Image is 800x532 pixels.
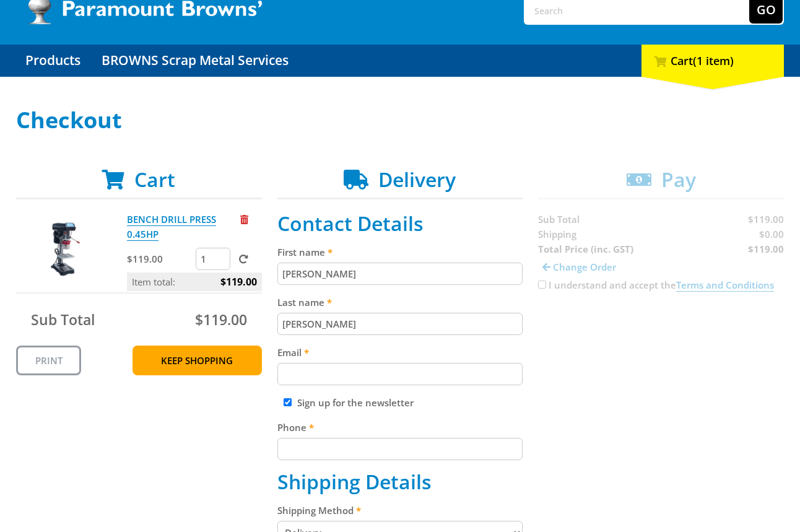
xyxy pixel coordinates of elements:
a: Go to the BROWNS Scrap Metal Services page [92,45,298,77]
span: Cart [134,166,175,193]
img: BENCH DRILL PRESS 0.45HP [28,212,102,286]
span: $119.00 [220,273,257,291]
input: Please enter your email address. [277,363,523,385]
label: Last name [277,295,523,310]
a: Go to the Products page [16,45,90,77]
h1: Checkout [16,108,784,133]
label: Shipping Method [277,503,523,518]
a: Remove from cart [240,213,248,225]
p: Item total: [127,273,262,291]
span: (1 item) [693,53,734,68]
h2: Contact Details [277,212,523,235]
p: $119.00 [127,251,193,266]
div: Cart [641,45,784,77]
input: Please enter your first name. [277,263,523,285]
span: Sub Total [31,310,95,329]
label: Phone [277,420,523,435]
a: Print [16,346,81,375]
input: Please enter your last name. [277,313,523,335]
label: First name [277,245,523,259]
span: $119.00 [195,310,247,329]
input: Please enter your telephone number. [277,438,523,460]
a: BENCH DRILL PRESS 0.45HP [127,213,216,241]
a: Keep Shopping [133,346,262,375]
label: Email [277,345,523,360]
h2: Shipping Details [277,470,523,494]
span: Delivery [378,166,456,193]
label: Sign up for the newsletter [297,396,414,409]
